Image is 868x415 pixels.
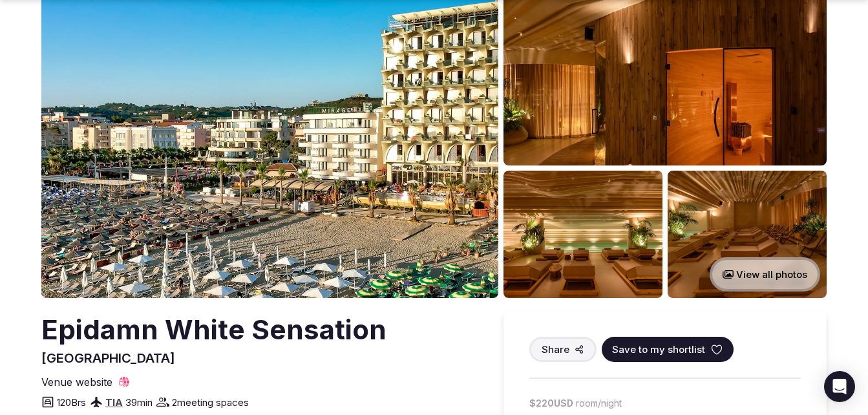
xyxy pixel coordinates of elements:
button: View all photos [710,257,820,292]
h2: Epidamn White Sensation [41,311,386,349]
img: Venue gallery photo [668,171,827,298]
span: Share [542,343,569,356]
span: Venue website [41,375,112,389]
span: [GEOGRAPHIC_DATA] [41,350,175,366]
a: TIA [105,396,123,409]
span: Save to my shortlist [612,343,705,356]
span: 2 meeting spaces [172,396,249,409]
span: $220 USD [529,397,573,410]
div: Open Intercom Messenger [824,371,855,402]
a: Venue website [41,375,131,389]
span: 39 min [125,396,153,409]
button: Save to my shortlist [602,337,734,362]
button: Share [529,337,597,362]
span: 120 Brs [57,396,86,409]
span: room/night [576,397,622,410]
img: Venue gallery photo [503,171,662,298]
